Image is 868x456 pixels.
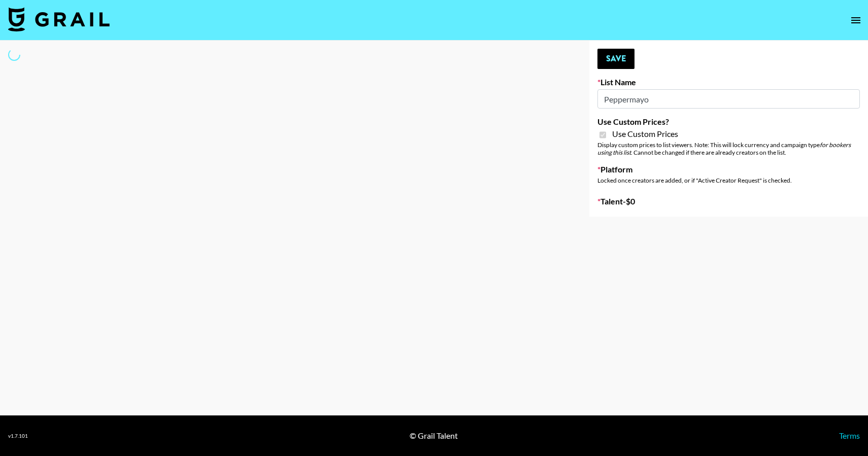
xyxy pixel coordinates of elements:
[597,141,860,156] div: Display custom prices to list viewers. Note: This will lock currency and campaign type . Cannot b...
[597,177,860,184] div: Locked once creators are added, or if "Active Creator Request" is checked.
[612,129,678,139] span: Use Custom Prices
[597,77,860,87] label: List Name
[597,164,860,174] label: Platform
[839,431,860,440] a: Terms
[597,117,860,127] label: Use Custom Prices?
[597,196,860,206] label: Talent - $ 0
[597,49,635,69] button: Save
[597,141,851,156] em: for bookers using this list
[8,433,28,439] div: v 1.7.101
[8,7,110,31] img: Grail Talent
[846,10,866,30] button: open drawer
[410,431,458,441] div: © Grail Talent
